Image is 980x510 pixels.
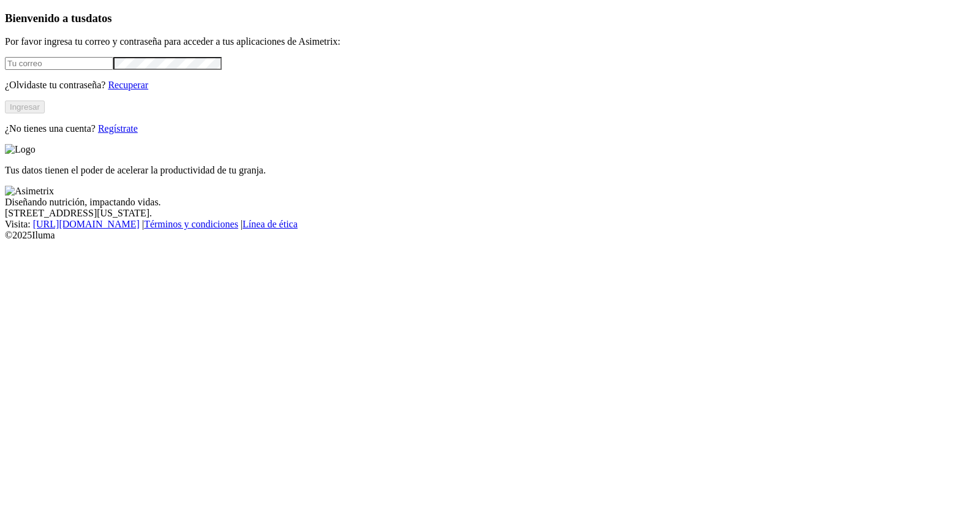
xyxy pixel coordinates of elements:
h3: Bienvenido a tus [5,12,975,25]
a: Regístrate [98,123,138,134]
img: Logo [5,144,36,155]
a: Términos y condiciones [144,219,238,229]
div: [STREET_ADDRESS][US_STATE]. [5,208,975,219]
p: Tus datos tienen el poder de acelerar la productividad de tu granja. [5,165,975,176]
a: Línea de ética [243,219,298,229]
img: Asimetrix [5,186,54,197]
p: Por favor ingresa tu correo y contraseña para acceder a tus aplicaciones de Asimetrix: [5,36,975,47]
div: Visita : | | [5,219,975,230]
p: ¿Olvidaste tu contraseña? [5,80,975,91]
p: ¿No tienes una cuenta? [5,123,975,134]
span: datos [86,12,112,25]
div: Diseñando nutrición, impactando vidas. [5,197,975,208]
button: Ingresar [5,101,45,113]
a: [URL][DOMAIN_NAME] [33,219,140,229]
a: Recuperar [108,80,148,90]
div: © 2025 Iluma [5,230,975,241]
input: Tu correo [5,57,113,70]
